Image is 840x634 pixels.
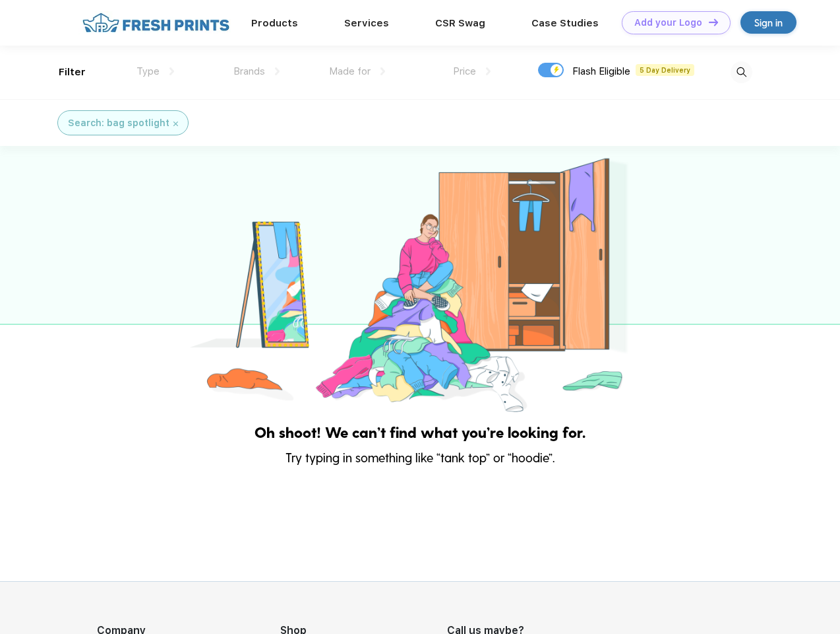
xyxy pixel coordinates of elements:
[251,17,298,29] a: Products
[636,64,694,76] span: 5 Day Delivery
[59,65,86,80] div: Filter
[380,67,385,75] img: dropdown.png
[78,11,233,34] img: fo%20logo%202.webp
[169,67,174,75] img: dropdown.png
[754,15,783,30] div: Sign in
[233,65,265,77] span: Brands
[68,116,169,130] div: Search: bag spotlight
[329,65,371,77] span: Made for
[709,18,718,26] img: DT
[275,67,280,75] img: dropdown.png
[740,11,796,34] a: Sign in
[136,65,160,77] span: Type
[486,67,491,75] img: dropdown.png
[634,17,702,28] div: Add your Logo
[731,61,752,83] img: desktop_search.svg
[453,65,476,77] span: Price
[572,65,630,77] span: Flash Eligible
[173,122,178,126] img: filter_cancel.svg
